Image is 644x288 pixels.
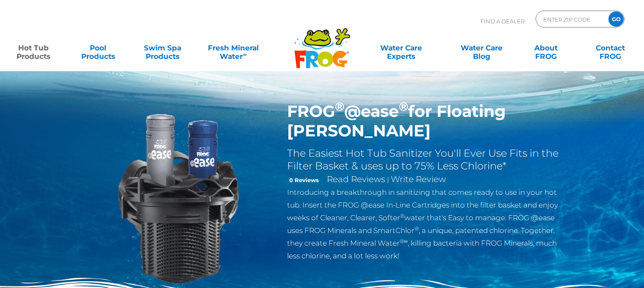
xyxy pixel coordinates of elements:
a: Hot TubProducts [8,39,58,56]
a: Water CareBlog [456,39,506,56]
img: Frog Products Logo [290,17,355,69]
a: Water CareExperts [360,39,442,56]
sup: ∞ [404,238,408,244]
span: | [387,176,389,184]
a: Read Reviews [327,174,385,184]
p: Find A Dealer [481,11,525,32]
a: Fresh MineralWater∞ [202,39,265,56]
sup: ® [399,99,408,114]
h2: The Easiest Hot Tub Sanitizer You'll Ever Use Fits in the Filter Basket & uses up to 75% Less Chl... [287,147,564,172]
h1: FROG @ease for Floating [PERSON_NAME] [287,102,564,141]
sup: ∞ [243,51,246,58]
sup: ® [400,213,404,219]
a: Write Review [391,174,446,184]
strong: 0 Reviews [289,177,319,183]
a: PoolProducts [73,39,123,56]
input: GO [608,11,624,27]
a: AboutFROG [521,39,571,56]
a: ContactFROG [586,39,636,56]
sup: ® [415,225,419,232]
sup: ® [335,99,344,114]
p: Introducing a breakthrough in sanitizing that comes ready to use in your hot tub. Insert the FROG... [287,186,564,262]
a: Swim SpaProducts [138,39,188,56]
sup: ® [400,238,404,244]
